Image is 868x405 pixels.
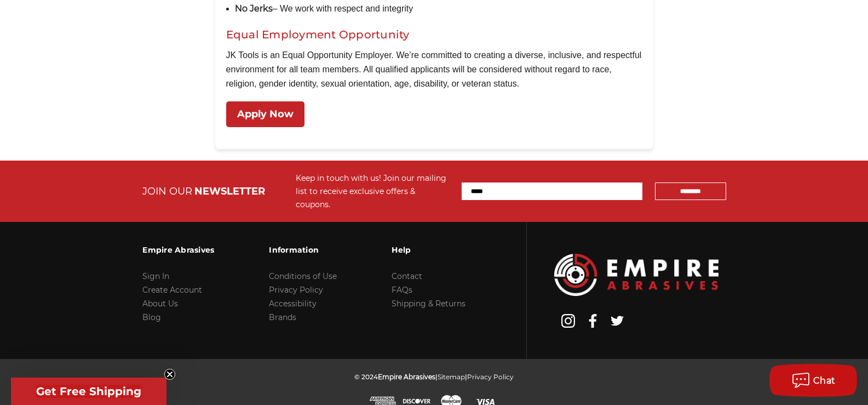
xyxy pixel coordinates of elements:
a: Blog [142,312,161,322]
span: NEWSLETTER [194,185,265,197]
p: JK Tools is an Equal Opportunity Employer. We’re committed to creating a diverse, inclusive, and ... [226,48,642,90]
span: Empire Abrasives [378,373,435,381]
button: Close teaser [164,369,175,380]
a: FAQs [392,285,412,295]
div: Get Free ShippingClose teaser [11,378,166,405]
span: JOIN OUR [142,185,192,197]
a: Sign In [142,271,169,281]
a: Create Account [142,285,202,295]
a: Privacy Policy [467,373,514,381]
h3: Help [392,238,465,261]
h3: Empire Abrasives [142,238,214,261]
a: Brands [269,312,296,322]
span: Chat [813,375,836,386]
a: Conditions of Use [269,271,337,281]
span: Get Free Shipping [36,385,141,398]
li: – We work with respect and integrity [235,2,642,16]
a: Sitemap [438,373,465,381]
img: Empire Abrasives Logo Image [554,254,718,296]
a: Apply Now [226,101,304,127]
h2: Equal Employment Opportunity [226,26,642,43]
a: Contact [392,271,422,281]
p: © 2024 | | [354,370,514,384]
a: About Us [142,299,178,309]
h3: Information [269,238,337,261]
button: Chat [769,364,857,397]
div: Keep in touch with us! Join our mailing list to receive exclusive offers & coupons. [296,172,451,211]
a: Shipping & Returns [392,299,465,309]
a: Accessibility [269,299,317,309]
strong: No Jerks [235,3,273,14]
a: Privacy Policy [269,285,323,295]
